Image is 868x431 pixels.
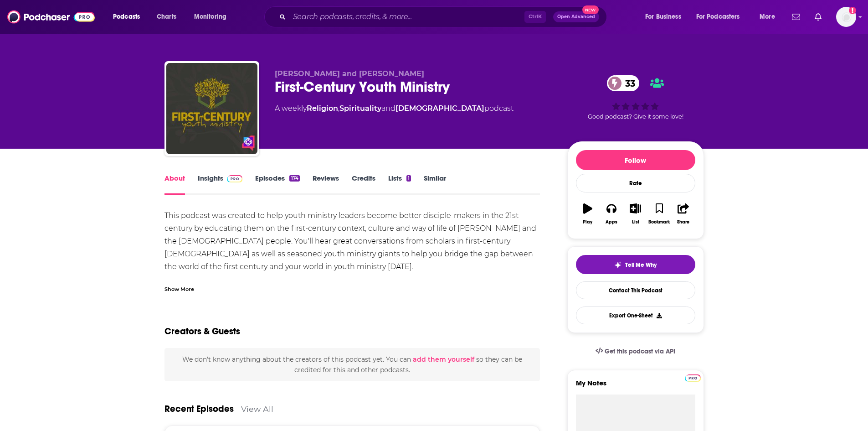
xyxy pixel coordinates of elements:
a: 33 [607,75,640,91]
span: We don't know anything about the creators of this podcast yet . You can so they can be credited f... [182,355,522,374]
button: Bookmark [647,197,671,230]
div: 1 [406,175,411,182]
span: Charts [157,10,176,23]
button: Open AdvancedNew [553,11,599,22]
button: List [623,197,647,230]
div: Apps [606,219,617,225]
img: tell me why sparkle [614,261,621,269]
span: Get this podcast via API [605,348,675,355]
a: Episodes174 [255,174,299,195]
a: Charts [151,10,182,24]
button: open menu [639,10,693,24]
span: New [582,5,599,14]
span: Ctrl K [524,11,546,23]
span: For Podcasters [696,10,740,23]
a: Recent Episodes [164,403,234,415]
span: Podcasts [113,10,140,23]
svg: Add a profile image [849,7,856,14]
span: , [338,104,339,113]
div: 174 [289,175,299,182]
button: open menu [107,10,152,24]
button: Show profile menu [836,7,856,27]
a: InsightsPodchaser Pro [198,174,243,195]
img: User Profile [836,7,856,27]
span: and [381,104,395,113]
h2: Creators & Guests [164,326,240,337]
button: add them yourself [413,356,474,363]
button: Play [576,197,600,230]
button: tell me why sparkleTell Me Why [576,255,695,274]
img: Podchaser - Follow, Share and Rate Podcasts [7,8,95,26]
a: Show notifications dropdown [811,9,825,25]
a: Lists1 [388,174,411,195]
span: Monitoring [194,10,226,23]
span: Tell Me Why [625,261,657,269]
img: Podchaser Pro [227,175,243,182]
button: open menu [753,10,786,24]
a: Credits [352,174,375,195]
button: open menu [690,10,753,24]
span: Good podcast? Give it some love! [588,113,683,120]
button: Apps [600,197,623,230]
a: Contact This Podcast [576,281,695,299]
div: This podcast was created to help youth ministry leaders become better disciple-makers in the 21st... [164,209,540,375]
button: Follow [576,150,695,170]
button: Export One-Sheet [576,306,695,324]
a: View All [241,404,273,414]
a: Show notifications dropdown [788,9,804,25]
span: Open Advanced [557,15,595,19]
a: Reviews [313,174,339,195]
div: 33Good podcast? Give it some love! [567,69,704,126]
div: Bookmark [648,219,670,225]
div: List [632,219,639,225]
input: Search podcasts, credits, & more... [289,10,524,24]
span: For Business [645,10,681,23]
span: Logged in as luilaking [836,7,856,27]
a: About [164,174,185,195]
a: Get this podcast via API [588,340,683,363]
div: Share [677,219,689,225]
img: First-Century Youth Ministry [166,63,257,154]
div: A weekly podcast [275,103,514,114]
a: Spirituality [339,104,381,113]
label: My Notes [576,379,695,395]
button: Share [671,197,695,230]
a: Pro website [685,373,701,382]
span: [PERSON_NAME] and [PERSON_NAME] [275,69,424,78]
div: Search podcasts, credits, & more... [273,6,616,27]
a: Similar [424,174,446,195]
a: Religion [307,104,338,113]
img: Podchaser Pro [685,374,701,382]
span: 33 [616,75,640,91]
a: [DEMOGRAPHIC_DATA] [395,104,484,113]
div: Play [583,219,592,225]
span: More [760,10,775,23]
button: open menu [188,10,238,24]
div: Rate [576,174,695,192]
